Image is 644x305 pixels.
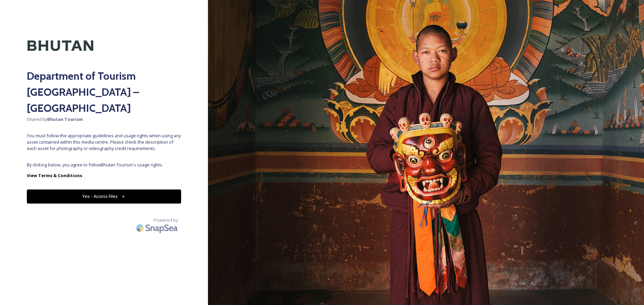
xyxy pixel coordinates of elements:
[27,68,181,116] h2: Department of Tourism [GEOGRAPHIC_DATA] – [GEOGRAPHIC_DATA]
[47,116,83,122] strong: Bhutan Tourism
[27,162,181,168] span: By clicking below, you agree to follow Bhutan Tourism 's usage rights.
[134,220,181,236] img: SnapSea Logo
[27,189,181,203] button: Yes - Access Files
[27,116,181,123] span: Shared by
[27,27,94,65] img: Kingdom-of-Bhutan-Logo.png
[27,172,82,178] strong: View Terms & Conditions
[154,217,178,223] span: Powered by
[27,171,181,179] a: View Terms & Conditions
[27,133,181,152] span: You must follow the appropriate guidelines and usage rights when using any asset contained within...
